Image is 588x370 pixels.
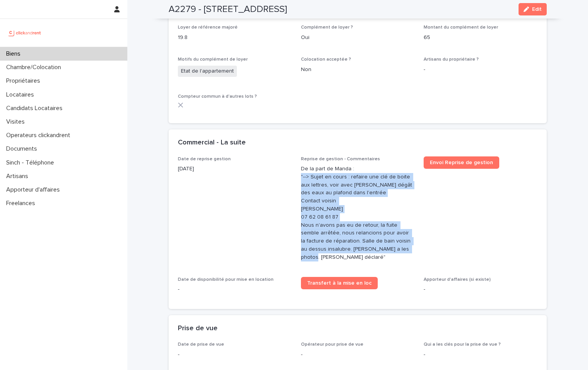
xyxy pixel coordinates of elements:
p: Candidats Locataires [3,105,69,112]
p: Operateurs clickandrent [3,132,76,139]
span: Motifs du complément de loyer [178,57,248,62]
h2: Commercial - La suite [178,139,246,147]
span: Loyer de référence majoré [178,25,238,30]
p: Biens [3,50,27,58]
span: Envoi Reprise de gestion [430,160,493,165]
p: Locataires [3,91,40,98]
span: Colocation acceptée ? [301,57,351,62]
p: Non [301,66,415,74]
p: - [178,351,292,359]
p: Apporteur d'affaires [3,186,66,193]
span: Date de prise de vue [178,342,224,347]
p: Visites [3,118,31,126]
span: Date de reprise gestion [178,157,231,161]
p: - [424,351,537,359]
h2: A2279 - [STREET_ADDRESS] [169,4,287,15]
span: Complément de loyer ? [301,25,353,30]
span: Montant du complément de loyer [424,25,498,30]
span: Reprise de gestion - Commentaires [301,157,380,161]
p: - [424,285,537,294]
span: Edit [532,7,542,12]
span: Apporteur d'affaires (si existe) [424,277,491,282]
span: Compteur commun à d'autres lots ? [178,94,257,99]
p: Freelances [3,200,41,207]
span: Qui a les clés pour la prise de vue ? [424,342,501,347]
p: [DATE] [178,165,292,173]
p: Documents [3,145,43,153]
p: Oui [301,34,415,42]
p: De la part de Manda : "--> Sujet en cours : refaire une clé de boite aux lettres, voir avec [PERS... [301,165,415,261]
span: Date de disponibilité pour mise en location [178,277,274,282]
span: Artisans du propriétaire ? [424,57,479,62]
p: 19.8 [178,34,292,42]
img: UCB0brd3T0yccxBKYDjQ [6,25,44,41]
p: Sinch - Téléphone [3,159,60,166]
h2: Prise de vue [178,324,218,333]
p: Artisans [3,173,34,180]
p: 65 [424,34,537,42]
a: Envoi Reprise de gestion [424,156,499,169]
p: - [178,285,292,294]
p: - [424,66,537,74]
span: Etat de l'appartement [178,66,237,77]
p: Chambre/Colocation [3,64,67,71]
a: Transfert à la mise en loc [301,277,378,289]
span: Transfert à la mise en loc [307,280,372,286]
span: Opérateur pour prise de vue [301,342,363,347]
button: Edit [519,3,547,15]
p: Propriétaires [3,77,46,85]
p: - [301,351,415,359]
